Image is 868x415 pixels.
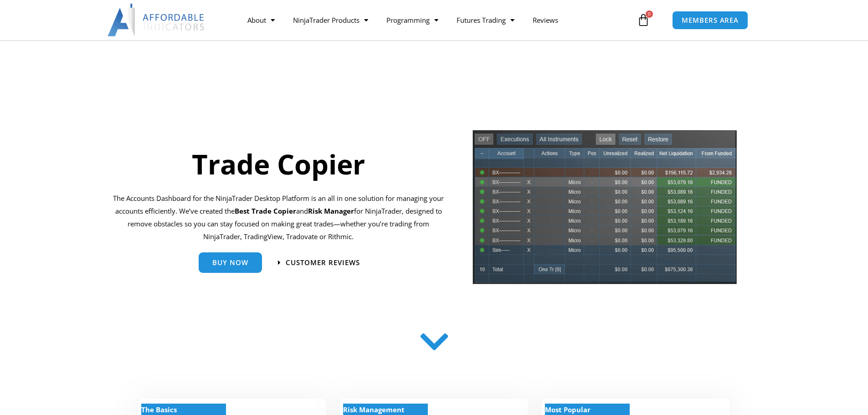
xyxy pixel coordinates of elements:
[682,17,739,24] span: MEMBERS AREA
[235,206,296,215] b: Best Trade Copier
[343,405,405,414] strong: Risk Management
[447,10,524,31] a: Futures Trading
[377,10,447,31] a: Programming
[141,405,177,414] strong: The Basics
[646,10,653,18] span: 0
[113,145,444,183] h1: Trade Copier
[308,206,354,215] strong: Risk Manager
[623,7,663,33] a: 0
[286,259,360,266] span: Customer Reviews
[524,10,567,31] a: Reviews
[278,259,360,266] a: Customer Reviews
[284,10,377,31] a: NinjaTrader Products
[199,252,262,273] a: Buy Now
[672,11,748,30] a: MEMBERS AREA
[238,10,635,31] nav: Menu
[545,405,591,414] strong: Most Popular
[212,259,248,266] span: Buy Now
[238,10,284,31] a: About
[472,129,738,292] img: tradecopier | Affordable Indicators – NinjaTrader
[108,4,205,36] img: LogoAI | Affordable Indicators – NinjaTrader
[113,192,444,243] p: The Accounts Dashboard for the NinjaTrader Desktop Platform is an all in one solution for managin...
